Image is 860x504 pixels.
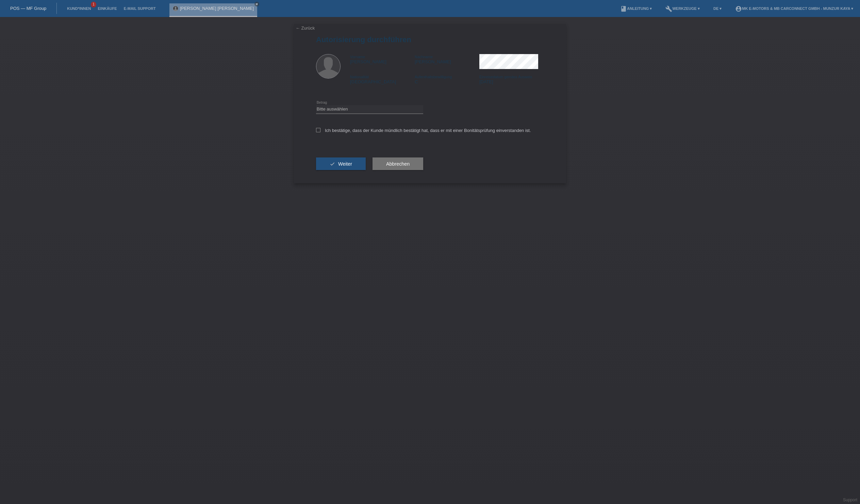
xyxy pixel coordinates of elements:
[255,2,259,6] i: close
[10,6,46,11] a: POS — MF Group
[120,6,159,11] a: E-Mail Support
[617,6,655,11] a: bookAnleitung ▾
[350,74,415,84] div: [GEOGRAPHIC_DATA]
[662,6,703,11] a: buildWerkzeuge ▾
[296,26,315,31] a: ← Zurück
[316,35,544,44] h1: Autorisierung durchführen
[316,157,366,170] button: check Weiter
[350,54,415,64] div: [PERSON_NAME]
[350,75,369,79] span: Nationalität
[732,6,857,11] a: account_circleMK E-MOTORS & MB CarConnect GmbH - Munzur Kaya ▾
[373,157,423,170] button: Abbrechen
[338,161,352,167] span: Weiter
[415,74,479,84] div: C
[316,128,531,133] label: Ich bestätige, dass der Kunde mündlich bestätigt hat, dass er mit einer Bonitätsprüfung einversta...
[665,5,672,12] i: build
[620,5,627,12] i: book
[350,55,365,59] span: Vorname
[94,6,120,11] a: Einkäufe
[479,74,544,84] div: [DATE]
[386,161,410,167] span: Abbrechen
[843,498,857,502] a: Support
[91,2,96,7] span: 1
[254,2,259,6] a: close
[710,6,725,11] a: DE ▾
[64,6,94,11] a: Kund*innen
[330,161,335,167] i: check
[415,75,452,79] span: Aufenthaltsbewilligung
[735,5,742,12] i: account_circle
[180,6,254,11] a: [PERSON_NAME] [PERSON_NAME]
[479,75,532,79] span: Einreisedatum gemäss Ausweis
[415,55,433,59] span: Nachname
[415,54,479,64] div: [PERSON_NAME]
